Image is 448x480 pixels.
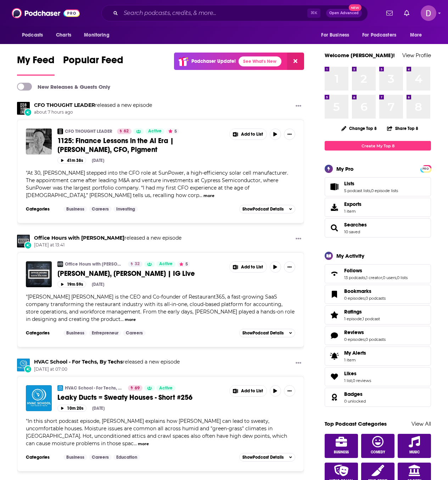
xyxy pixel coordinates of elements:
span: ⌘ K [307,9,320,18]
a: See What's New [239,56,281,66]
span: In this short podcast episode, [PERSON_NAME] explains how [PERSON_NAME] can lead to sweaty, uncom... [26,418,287,447]
a: My Alerts [325,347,431,366]
img: HVAC School - For Techs, By Techs [17,359,30,371]
span: 1 item [344,209,362,214]
span: , [352,378,353,383]
button: Show More Button [230,129,267,140]
a: Careers [89,206,112,212]
a: Top Podcast Categories [325,420,387,427]
div: [DATE] [92,282,104,287]
span: Exports [344,201,362,207]
span: Business [334,450,349,454]
span: 1125: Finance Lessons in the AI Era | [PERSON_NAME], CFO, Pigment [57,136,174,154]
button: 5 [166,129,179,134]
a: 0 podcasts [365,296,386,301]
a: [PERSON_NAME], [PERSON_NAME] | IG Live [57,269,224,278]
span: Lists [344,180,354,187]
img: Leaky Ducts = Sweaty Houses - Short #256 [26,385,52,411]
a: Lists [344,180,398,187]
button: 10m 20s [57,405,86,411]
a: 13 podcasts [344,275,365,280]
span: about 7 hours ago [34,109,152,115]
a: Bookmarks [327,289,341,299]
span: Lists [325,177,431,196]
span: My Alerts [344,350,366,356]
button: 19m 59s [57,281,86,288]
h3: released a new episode [34,102,152,109]
a: 0 podcasts [365,337,386,342]
span: More [410,30,422,40]
span: ... [199,192,202,198]
span: " [26,418,287,447]
a: Exports [325,198,431,217]
a: Office Hours with David Meltzer [17,235,30,247]
a: 0 episodes [344,296,365,301]
span: , [362,316,363,321]
a: 1 creator [366,275,382,280]
span: [PERSON_NAME] [PERSON_NAME] is the CEO and Co-founder of Restaurant365, a fast-growing SaaS compa... [26,294,295,322]
a: Business [63,330,87,336]
span: 69 [135,385,140,392]
a: Office Hours with David Meltzer [34,235,124,241]
span: , [396,275,397,280]
img: Podchaser - Follow, Share and Rate Podcasts [12,6,80,20]
a: Badges [327,392,341,402]
a: Active [145,129,164,134]
a: Reviews [327,331,341,340]
a: HVAC School - For Techs, By Techs [65,385,123,391]
a: Ratings [327,310,341,320]
button: Show More Button [284,385,295,397]
img: 1125: Finance Lessons in the AI Era | Jay Peir, CFO, Pigment [26,129,52,154]
a: HVAC School - For Techs, By Techs [57,385,63,391]
span: Music [409,450,420,454]
span: Monitoring [84,30,109,40]
button: Show More Button [293,235,304,244]
div: My Pro [336,165,354,172]
span: , [365,337,365,342]
button: more [138,441,149,447]
a: Active [156,385,175,391]
div: Search podcasts, credits, & more... [101,5,368,21]
h3: released a new episode [34,235,181,241]
a: Show notifications dropdown [383,7,396,19]
span: Charts [56,30,71,40]
a: 1 episode [344,316,362,321]
a: View All [411,420,431,427]
span: Comedy [371,450,385,454]
a: 0 episodes [344,337,365,342]
button: open menu [17,28,52,42]
button: Open AdvancedNew [326,9,362,17]
button: more [203,193,214,199]
span: Exports [327,202,341,212]
a: PRO [421,166,430,171]
a: Popular Feed [63,54,123,76]
a: Office Hours with [PERSON_NAME] [65,261,123,267]
span: " [26,294,295,322]
img: CFO THOUGHT LEADER [57,129,63,134]
a: 0 users [383,275,396,280]
a: 0 lists [397,275,408,280]
span: 32 [135,261,140,268]
span: Active [159,261,173,268]
a: 62 [117,129,131,134]
a: Careers [89,454,112,460]
a: 5 podcast lists [344,188,370,193]
button: Show More Button [230,386,267,396]
span: Add to List [241,132,263,137]
span: Show Podcast Details [242,331,284,336]
span: 62 [124,128,129,135]
h3: Categories [26,206,58,212]
span: PRO [421,166,430,171]
button: Show More Button [284,129,295,140]
span: Show Podcast Details [242,455,284,460]
a: CFO THOUGHT LEADER [17,102,30,115]
span: Searches [344,222,367,228]
button: ShowPodcast Details [239,453,295,462]
span: Add to List [241,388,263,394]
span: Active [148,128,162,135]
span: Badges [325,388,431,407]
a: Follows [344,267,408,274]
a: 69 [128,385,142,391]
